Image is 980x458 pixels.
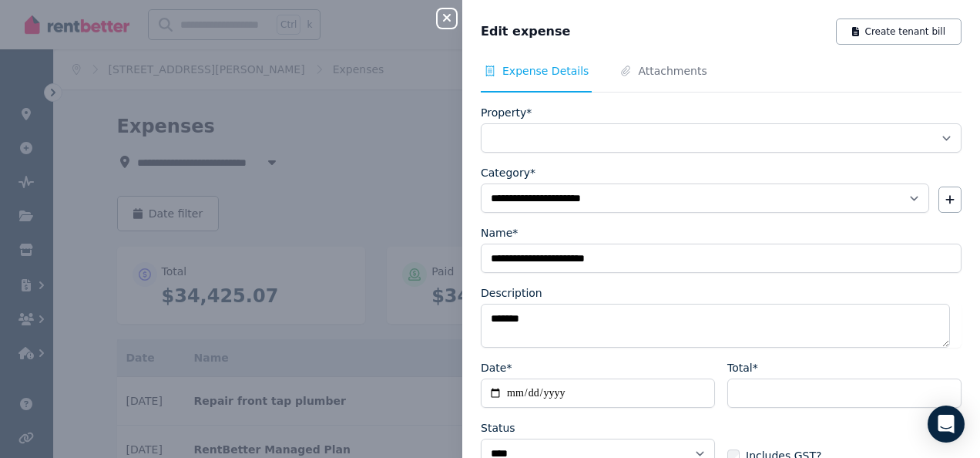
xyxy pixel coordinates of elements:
[481,165,535,180] label: Category*
[928,406,965,443] div: Open Intercom Messenger
[727,360,758,375] label: Total*
[638,63,706,79] span: Attachments
[481,225,518,241] label: Name*
[481,420,515,436] label: Status
[481,360,512,375] label: Date*
[481,285,542,301] label: Description
[481,105,532,120] label: Property*
[836,19,962,45] button: Create tenant bill
[481,22,570,41] span: Edit expense
[502,63,589,79] span: Expense Details
[481,63,962,93] nav: Tabs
